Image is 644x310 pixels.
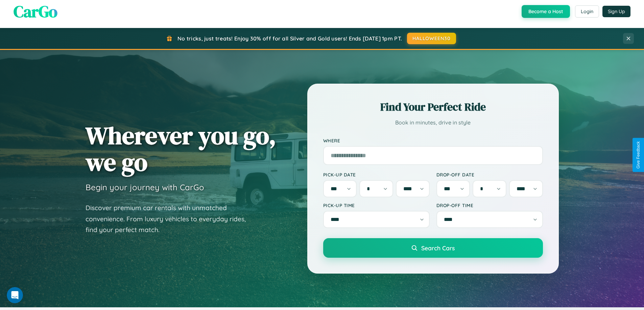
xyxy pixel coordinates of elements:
label: Pick-up Date [323,172,430,177]
iframe: Intercom live chat [7,287,23,303]
p: Book in minutes, drive in style [323,118,543,128]
h1: Wherever you go, we go [86,122,276,175]
label: Drop-off Date [436,172,543,177]
button: Sign Up [602,6,630,17]
button: HALLOWEEN30 [407,33,456,44]
button: Become a Host [522,5,570,18]
label: Drop-off Time [436,202,543,208]
h2: Find Your Perfect Ride [323,100,543,114]
label: Where [323,138,543,143]
button: Search Cars [323,238,543,258]
span: CarGo [14,0,57,23]
p: Discover premium car rentals with unmatched convenience. From luxury vehicles to everyday rides, ... [86,202,255,235]
span: No tricks, just treats! Enjoy 30% off for all Silver and Gold users! Ends [DATE] 1pm PT. [177,35,402,42]
h3: Begin your journey with CarGo [86,182,204,192]
button: Login [575,5,599,18]
div: Give Feedback [636,141,641,169]
span: Search Cars [421,244,455,252]
label: Pick-up Time [323,202,430,208]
